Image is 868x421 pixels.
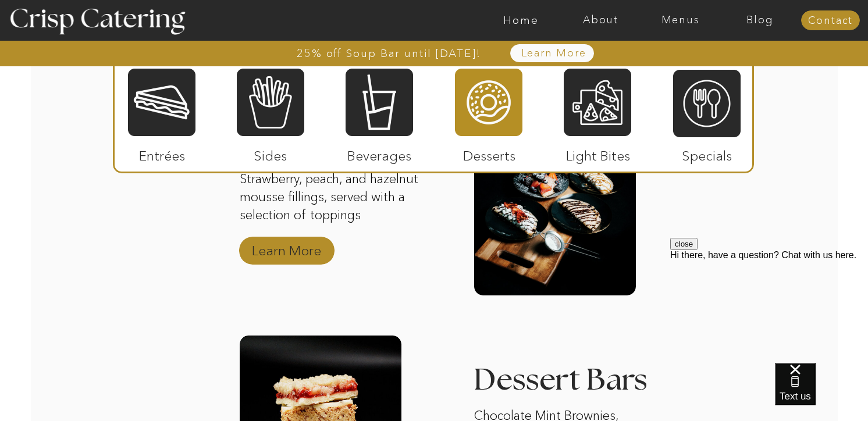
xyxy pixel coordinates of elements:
a: Menus [641,15,720,26]
p: Strawberry, peach, and hazelnut mousse fillings, served with a selection of toppings [240,170,431,226]
a: 25% off Soup Bar until [DATE]! [255,48,523,59]
p: Beverages [340,136,418,170]
a: Home [481,15,561,26]
a: Learn More [248,231,325,265]
p: Entrées [123,136,201,170]
a: Contact [801,15,860,27]
p: Desserts [450,136,528,170]
h3: Dessert Bars [474,365,649,380]
a: Learn More [494,48,613,59]
a: About [561,15,641,26]
iframe: podium webchat widget bubble [775,363,868,421]
p: Light Bites [559,136,636,170]
p: Specials [668,136,745,170]
iframe: podium webchat widget prompt [670,238,868,377]
p: Sides [232,136,309,170]
a: Blog [720,15,800,26]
